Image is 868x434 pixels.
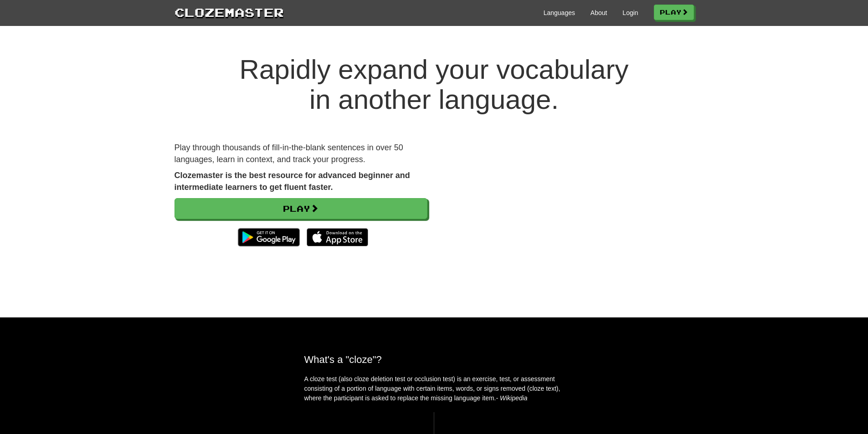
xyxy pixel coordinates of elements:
p: Play through thousands of fill-in-the-blank sentences in over 50 languages, learn in context, and... [175,142,427,165]
p: A cloze test (also cloze deletion test or occlusion test) is an exercise, test, or assessment con... [304,374,564,403]
a: Clozemaster [175,4,284,20]
a: Play [175,198,427,219]
a: Languages [544,8,575,17]
img: Download_on_the_App_Store_Badge_US-UK_135x40-25178aeef6eb6b83b96f5f2d004eda3bffbb37122de64afbaef7... [307,228,368,246]
a: Login [622,8,638,17]
a: About [591,8,607,17]
em: - Wikipedia [496,394,528,402]
a: Play [654,5,694,20]
strong: Clozemaster is the best resource for advanced beginner and intermediate learners to get fluent fa... [175,171,410,192]
img: Get it on Google Play [233,224,304,251]
h2: What's a "cloze"? [304,354,564,365]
